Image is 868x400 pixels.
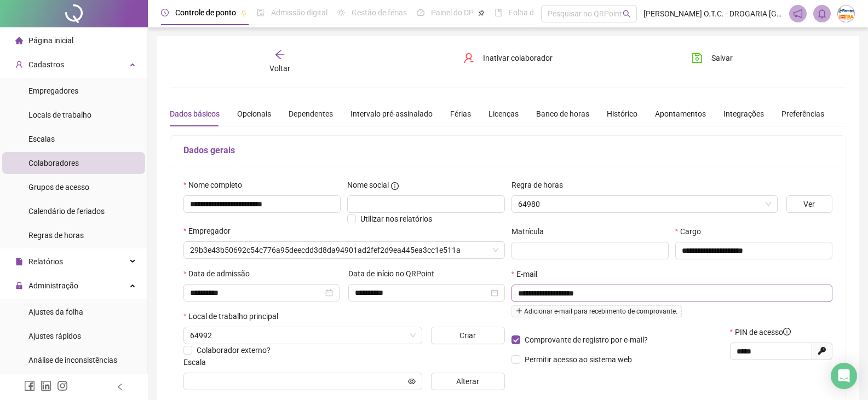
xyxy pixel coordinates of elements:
[348,268,441,280] label: Data de início no QRPoint
[783,328,791,335] span: info-circle
[28,207,105,216] span: Calendário de feriados
[536,108,589,120] div: Banco de horas
[183,310,285,322] label: Local de trabalho principal
[350,108,433,120] div: Intervalo pré-assinalado
[257,9,265,16] span: file-done
[817,9,827,19] span: bell
[352,8,407,17] span: Gestão de férias
[455,49,561,67] button: Inativar colaborador
[116,383,124,391] span: left
[723,108,764,120] div: Integrações
[28,159,79,167] span: Colaboradores
[483,52,553,64] span: Inativar colaborador
[183,179,249,191] label: Nome completo
[391,182,399,190] span: info-circle
[516,308,522,314] span: plus
[347,179,389,191] span: Nome social
[240,10,247,16] span: pushpin
[786,195,832,213] button: Ver
[183,225,238,237] label: Empregador
[28,332,81,340] span: Ajustes rápidos
[271,8,327,17] span: Admissão digital
[683,49,741,67] button: Salvar
[41,380,51,391] span: linkedin
[459,329,476,341] span: Criar
[183,356,213,368] label: Escala
[803,198,815,210] span: Ver
[28,183,89,192] span: Grupos de acesso
[408,378,416,385] span: eye
[15,37,23,44] span: home
[15,282,23,289] span: lock
[431,327,505,344] button: Criar
[237,108,271,120] div: Opcionais
[289,108,333,120] div: Dependentes
[28,36,73,45] span: Página inicial
[28,231,84,240] span: Regras de horas
[183,268,257,280] label: Data de admissão
[692,53,703,63] span: save
[711,52,733,64] span: Salvar
[28,60,64,69] span: Cadastros
[337,9,345,16] span: sun
[183,144,832,157] h5: Dados gerais
[269,64,290,73] span: Voltar
[488,108,519,120] div: Licenças
[360,215,432,223] span: Utilizar nos relatórios
[643,8,783,20] span: [PERSON_NAME] O.T.C. - DROGARIA [GEOGRAPHIC_DATA][PERSON_NAME]
[197,346,271,355] span: Colaborador externo?
[735,326,791,338] span: PIN de acesso
[15,61,23,68] span: user-add
[15,258,23,265] span: file
[450,108,471,120] div: Férias
[431,8,474,17] span: Painel do DP
[274,49,285,60] span: arrow-left
[28,257,63,266] span: Relatórios
[655,108,706,120] div: Apontamentos
[170,108,220,120] div: Dados básicos
[417,9,424,16] span: dashboard
[463,53,474,63] span: user-delete
[793,9,803,19] span: notification
[525,335,648,344] span: Comprovante de registro por e-mail?
[190,327,416,344] span: 64992
[28,86,78,95] span: Empregadores
[607,108,637,120] div: Histórico
[511,179,570,191] label: Regra de horas
[511,305,682,317] span: Adicionar e-mail para recebimento de comprovante.
[675,225,708,237] label: Cargo
[525,355,632,364] span: Permitir acesso ao sistema web
[509,8,579,17] span: Folha de pagamento
[495,9,502,16] span: book
[478,10,485,16] span: pushpin
[175,8,236,17] span: Controle de ponto
[28,135,55,143] span: Escalas
[28,356,117,364] span: Análise de inconsistências
[28,111,91,119] span: Locais de trabalho
[518,196,771,212] span: 64980
[28,281,78,290] span: Administração
[161,9,169,16] span: clock-circle
[190,242,498,258] span: 29b3e43b50692c54c776a95deecdd3d8da94901ad2fef2d9ea445ea3cc1e511a
[511,225,551,237] label: Matrícula
[28,308,83,316] span: Ajustes da folha
[781,108,824,120] div: Preferências
[838,5,854,22] img: 66417
[831,363,857,389] div: Open Intercom Messenger
[57,380,68,391] span: instagram
[623,10,631,18] span: search
[431,373,505,390] button: Alterar
[456,375,479,387] span: Alterar
[511,268,544,280] label: E-mail
[24,380,35,391] span: facebook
